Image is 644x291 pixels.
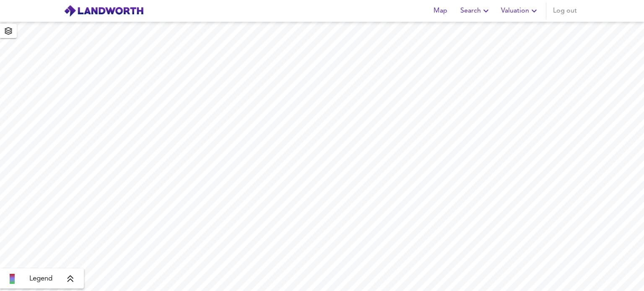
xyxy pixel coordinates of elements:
span: Search [460,5,491,17]
span: Map [430,5,450,17]
button: Search [457,3,494,19]
span: Valuation [501,5,539,17]
button: Log out [550,3,580,19]
button: Map [427,3,454,19]
span: Log out [553,5,577,17]
img: logo [64,5,144,17]
button: Valuation [498,3,543,19]
span: Legend [29,274,52,284]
